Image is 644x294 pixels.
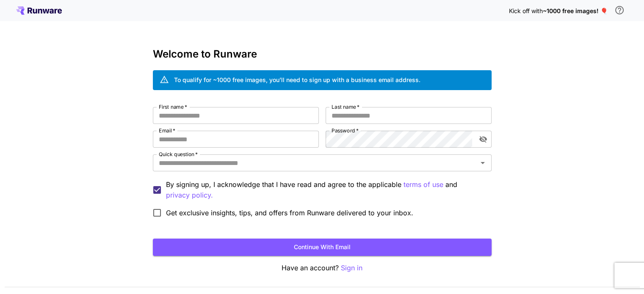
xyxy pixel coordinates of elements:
[477,157,489,169] button: Open
[404,179,443,190] p: terms of use
[509,7,543,14] span: Kick off with
[332,127,359,134] label: Password
[166,179,485,201] p: By signing up, I acknowledge that I have read and agree to the applicable and
[153,239,492,256] button: Continue with email
[341,263,362,273] button: Sign in
[166,190,213,201] p: privacy policy.
[404,179,443,190] button: By signing up, I acknowledge that I have read and agree to the applicable and privacy policy.
[166,190,213,201] button: By signing up, I acknowledge that I have read and agree to the applicable terms of use and
[153,48,492,60] h3: Welcome to Runware
[159,103,187,110] label: First name
[174,75,420,84] div: To qualify for ~1000 free images, you’ll need to sign up with a business email address.
[159,151,198,158] label: Quick question
[159,127,175,134] label: Email
[166,208,413,218] span: Get exclusive insights, tips, and offers from Runware delivered to your inbox.
[153,263,492,273] p: Have an account?
[475,132,491,147] button: toggle password visibility
[543,7,608,14] span: ~1000 free images! 🎈
[332,103,359,110] label: Last name
[611,2,628,19] button: In order to qualify for free credit, you need to sign up with a business email address and click ...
